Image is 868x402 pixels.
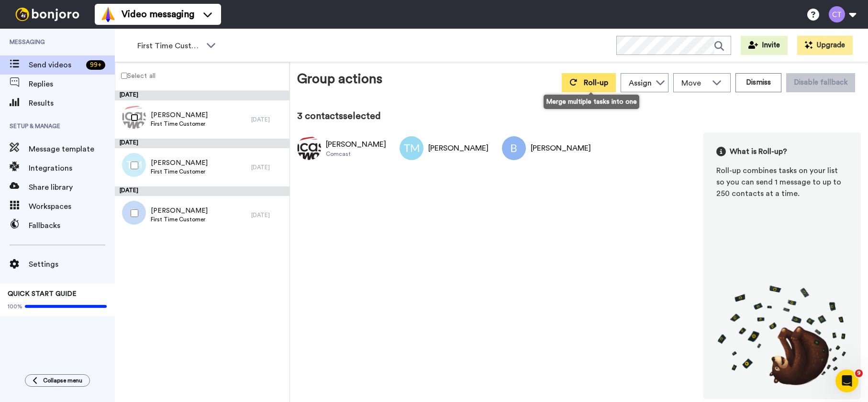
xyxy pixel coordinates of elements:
span: Message template [29,143,115,155]
span: Send videos [29,59,82,71]
span: 9 [855,369,863,377]
img: Image of Margherita Smith [297,136,321,160]
img: vm-color.svg [100,7,116,22]
div: Merge multiple tasks into one [544,95,639,109]
span: Collapse menu [43,377,82,384]
span: Settings [29,259,115,270]
span: 100% [8,303,22,310]
span: Video messaging [122,8,194,21]
span: [PERSON_NAME] [151,158,208,168]
div: [DATE] [251,211,285,219]
span: Integrations [29,163,115,174]
img: bj-logo-header-white.svg [11,8,83,21]
span: Workspaces [29,201,115,212]
span: First Time Customer [151,120,208,128]
div: [DATE] [115,186,289,196]
div: [DATE] [251,163,285,171]
span: Results [29,98,115,109]
div: [PERSON_NAME] [428,142,489,154]
span: [PERSON_NAME] [151,110,208,120]
span: Move [681,77,707,89]
span: Roll-up [584,79,608,87]
button: Dismiss [735,73,781,92]
div: 99 + [86,60,105,70]
span: First Time Customer [151,216,208,223]
img: Image of Bethany LaFave [502,136,526,160]
input: Select all [121,73,127,79]
div: 3 contacts selected [297,109,861,123]
iframe: Intercom live chat [835,369,858,392]
span: Fallbacks [29,220,115,231]
button: Disable fallback [786,73,855,92]
span: QUICK START GUIDE [8,291,77,297]
button: Invite [741,36,788,55]
div: [DATE] [115,139,289,148]
button: Roll-up [562,73,616,92]
div: [DATE] [251,116,285,123]
span: First Time Customer [151,168,208,175]
div: Group actions [297,69,382,92]
span: Share library [29,182,115,193]
button: Collapse menu [25,374,90,387]
span: Replies [29,78,115,90]
div: [PERSON_NAME] [531,142,591,154]
div: Comcast [326,150,386,158]
div: [PERSON_NAME] [326,139,386,150]
label: Select all [115,70,156,81]
span: First Time Customer [137,40,201,52]
img: joro-roll.png [716,285,847,386]
img: Image of Tre Morris [400,136,423,160]
div: [DATE] [115,91,289,100]
div: Assign [629,77,652,89]
button: Upgrade [797,36,853,55]
div: Roll-up combines tasks on your list so you can send 1 message to up to 250 contacts at a time. [716,165,847,199]
span: What is Roll-up? [730,146,787,157]
span: [PERSON_NAME] [151,206,208,216]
